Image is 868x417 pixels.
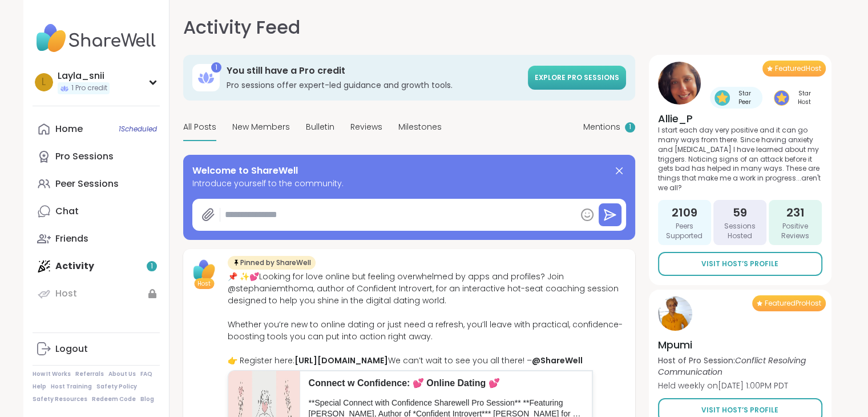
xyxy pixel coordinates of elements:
div: Pro Sessions [55,150,114,163]
span: Milestones [398,121,442,133]
span: Introduce yourself to the community. [192,178,626,190]
span: Positive Reviews [773,222,817,241]
a: Redeem Code [92,395,136,403]
div: Layla_snii [58,70,110,82]
div: Friends [55,232,88,245]
a: Peer Sessions [33,170,160,198]
span: 231 [786,205,805,220]
h1: Activity Feed [183,14,300,41]
span: Featured Pro Host [765,299,821,308]
span: Star Host [792,89,818,106]
i: Conflict Resolving Communication [658,355,806,378]
span: Mentions [583,121,620,133]
span: New Members [232,121,290,133]
span: Bulletin [306,121,334,133]
span: All Posts [183,121,216,133]
h3: You still have a Pro credit [227,65,521,77]
a: Help [33,383,46,391]
span: 1 Scheduled [119,125,157,134]
p: Connect w Confidence: 💕 Online Dating 💕 [309,377,583,390]
img: ShareWell [190,256,219,284]
span: Visit Host’s Profile [701,405,778,415]
div: Home [55,123,83,135]
div: Peer Sessions [55,178,119,190]
a: How It Works [33,370,71,378]
a: Visit Host’s Profile [658,252,822,276]
h4: Allie_P [658,111,822,126]
span: 1 Pro credit [71,83,107,93]
div: 1 [211,62,221,73]
a: [URL][DOMAIN_NAME] [294,355,388,366]
img: Allie_P [658,62,701,105]
p: Held weekly on [DATE] 1:00PM PDT [658,380,822,391]
a: Chat [33,198,160,225]
img: Star Peer [714,90,730,106]
div: Logout [55,343,88,355]
a: Safety Resources [33,395,87,403]
a: @ShareWell [532,355,583,366]
img: Star Host [774,90,789,106]
a: Blog [140,395,154,403]
a: Explore Pro sessions [528,66,626,90]
div: Chat [55,205,79,218]
a: FAQ [140,370,152,378]
div: Host [55,287,77,300]
span: Reviews [350,121,382,133]
h4: Mpumi [658,338,822,352]
img: Mpumi [658,296,692,331]
p: I start each day very positive and it can go many ways from there. Since having anxiety and [MEDI... [658,126,822,193]
span: Welcome to ShareWell [192,164,298,178]
a: Logout [33,335,160,363]
span: 59 [733,205,747,220]
span: 1 [629,122,631,132]
a: Referrals [75,370,104,378]
span: Visit Host’s Profile [701,259,778,269]
span: Sessions Hosted [718,222,762,241]
span: L [42,75,46,90]
span: Explore Pro sessions [535,73,619,82]
span: Star Peer [732,89,758,106]
span: Host [197,279,211,288]
a: Friends [33,225,160,252]
span: 2109 [672,205,697,220]
a: Host Training [51,383,92,391]
a: Host [33,280,160,307]
span: Featured Host [775,64,821,73]
a: Home1Scheduled [33,115,160,143]
div: Pinned by ShareWell [228,256,316,270]
img: ShareWell Nav Logo [33,18,160,58]
p: Host of Pro Session: [658,355,822,378]
a: Safety Policy [96,383,137,391]
a: About Us [108,370,136,378]
span: Peers Supported [663,222,706,241]
div: 📌 ✨💕Looking for love online but feeling overwhelmed by apps and profiles? Join @stephaniemthoma, ... [228,271,628,367]
h3: Pro sessions offer expert-led guidance and growth tools. [227,79,521,91]
a: Pro Sessions [33,143,160,170]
